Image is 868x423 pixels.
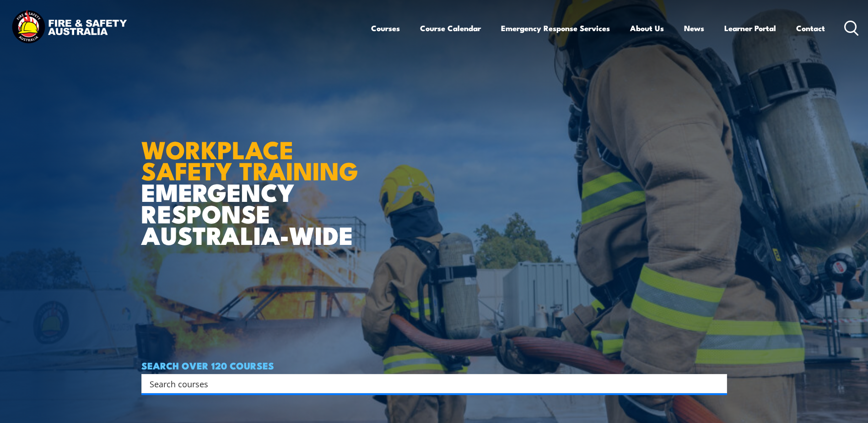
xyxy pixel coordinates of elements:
a: About Us [630,16,664,40]
button: Search magnifier button [711,377,724,390]
a: Contact [796,16,825,40]
a: Courses [371,16,400,40]
h4: SEARCH OVER 120 COURSES [141,360,727,370]
h1: EMERGENCY RESPONSE AUSTRALIA-WIDE [141,115,365,245]
form: Search form [151,377,709,390]
a: Emergency Response Services [501,16,610,40]
a: Course Calendar [420,16,481,40]
input: Search input [150,377,707,390]
a: Learner Portal [724,16,776,40]
a: News [684,16,704,40]
strong: WORKPLACE SAFETY TRAINING [141,130,358,189]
